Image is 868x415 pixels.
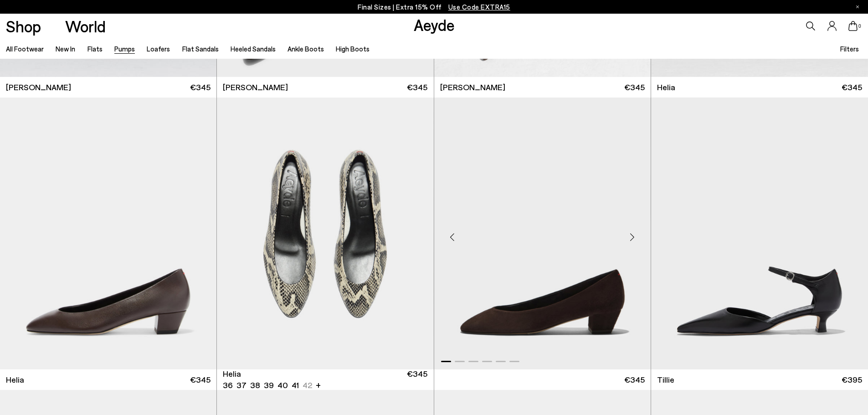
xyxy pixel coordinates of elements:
[651,369,868,390] a: Tillie €395
[6,18,41,34] a: Shop
[264,379,274,391] li: 39
[250,379,260,391] li: 38
[292,379,299,391] li: 41
[434,77,651,97] a: [PERSON_NAME] €345
[651,97,868,369] img: Tillie Ankle Strap Pumps
[407,82,427,93] span: €345
[434,97,651,369] img: Helia Suede Low-Cut Pumps
[56,45,75,53] a: New In
[414,15,455,34] a: Aeyde
[6,374,24,385] span: Helia
[316,379,321,391] li: +
[236,379,247,391] li: 37
[217,97,433,369] img: Helia Low-Cut Pumps
[651,97,867,369] img: Helia Suede Low-Cut Pumps
[433,97,650,369] div: 6 / 6
[223,379,233,391] li: 36
[65,18,106,34] a: World
[842,82,862,93] span: €345
[433,97,650,369] img: Helia Low-Cut Pumps
[842,374,862,385] span: €395
[182,45,219,53] a: Flat Sandals
[87,45,103,53] a: Flats
[624,374,645,385] span: €345
[223,379,309,391] ul: variant
[434,97,651,369] a: 6 / 6 1 / 6 2 / 6 3 / 6 4 / 6 5 / 6 6 / 6 1 / 6 Next slide Previous slide
[288,45,324,53] a: Ankle Boots
[114,45,135,53] a: Pumps
[6,45,44,53] a: All Footwear
[840,45,859,53] span: Filters
[657,82,675,93] span: Helia
[217,97,433,369] a: Next slide Previous slide
[223,368,241,379] span: Helia
[217,97,433,369] div: 5 / 6
[231,45,276,53] a: Heeled Sandals
[619,223,646,251] div: Next slide
[223,82,288,93] span: [PERSON_NAME]
[651,77,868,97] a: Helia €345
[216,97,433,369] div: 2 / 6
[448,3,510,11] span: Navigate to /collections/ss25-final-sizes
[190,374,211,385] span: €345
[407,368,427,391] span: €345
[147,45,170,53] a: Loafers
[277,379,288,391] li: 40
[217,77,433,97] a: [PERSON_NAME] €345
[6,82,71,93] span: [PERSON_NAME]
[434,369,651,390] a: €345
[336,45,370,53] a: High Boots
[439,223,466,251] div: Previous slide
[651,97,867,369] div: 2 / 6
[358,1,510,13] p: Final Sizes | Extra 15% Off
[190,82,211,93] span: €345
[434,97,651,369] div: 1 / 6
[440,82,505,93] span: [PERSON_NAME]
[217,369,433,390] a: Helia 36 37 38 39 40 41 42 + €345
[848,21,858,31] a: 0
[858,24,862,29] span: 0
[624,82,645,93] span: €345
[657,374,674,385] span: Tillie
